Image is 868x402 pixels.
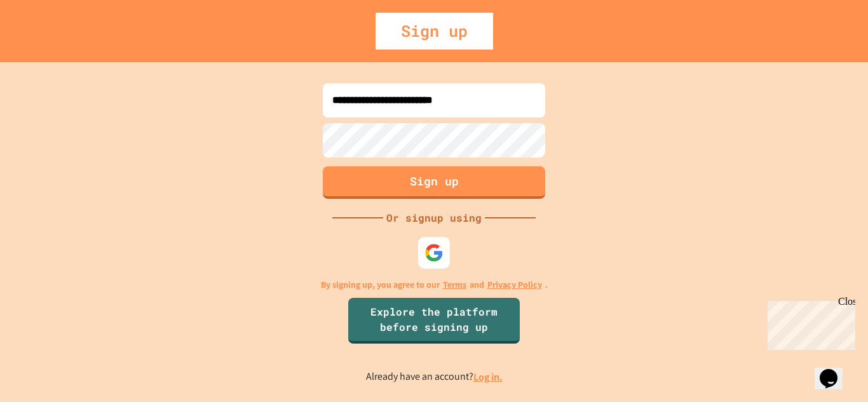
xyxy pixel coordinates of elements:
a: Terms [443,278,466,291]
a: Privacy Policy [487,278,542,291]
p: Already have an account? [366,369,503,385]
img: google-icon.svg [424,243,444,262]
iframe: chat widget [763,296,855,350]
div: Chat with us now!Close [5,5,88,81]
p: By signing up, you agree to our and . [321,278,548,291]
div: Or signup using [383,210,485,225]
a: Explore the platform before signing up [348,298,520,344]
iframe: chat widget [815,351,855,389]
div: Sign up [376,13,493,50]
button: Sign up [323,166,545,199]
a: Log in. [473,370,503,384]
